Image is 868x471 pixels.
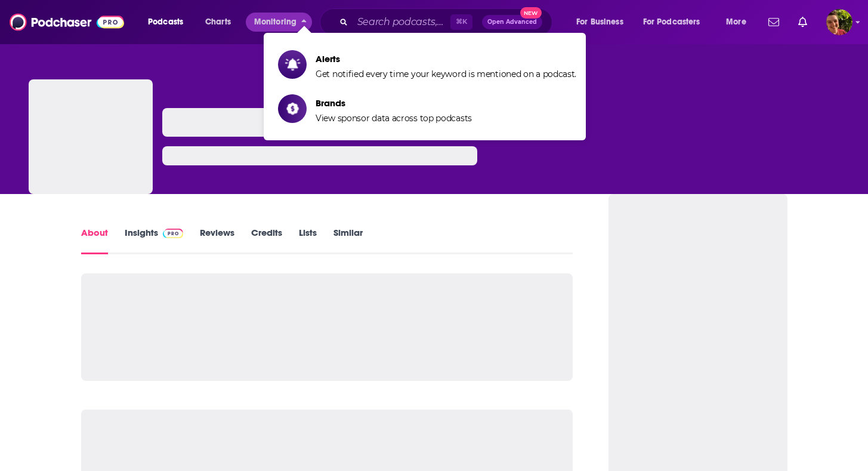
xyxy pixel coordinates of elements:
button: Show profile menu [826,9,852,35]
span: Monitoring [254,14,296,30]
span: Charts [205,14,231,30]
a: Similar [333,227,363,254]
a: Lists [299,227,317,254]
img: User Profile [826,9,852,35]
div: Search podcasts, credits, & more... [331,8,564,36]
button: Open AdvancedNew [482,15,542,29]
a: Show notifications dropdown [764,12,784,32]
input: Search podcasts, credits, & more... [353,13,450,32]
button: open menu [635,13,718,32]
img: Podchaser - Follow, Share and Rate Podcasts [10,11,124,33]
span: View sponsor data across top podcasts [316,113,472,124]
a: Reviews [200,227,234,254]
a: Show notifications dropdown [793,12,812,32]
button: close menu [246,13,312,32]
a: Charts [197,13,238,32]
a: About [81,227,108,254]
img: Podchaser Pro [163,229,184,238]
span: Alerts [316,53,576,64]
span: Logged in as Marz [826,9,852,35]
span: New [520,7,542,19]
a: InsightsPodchaser Pro [125,227,184,254]
span: For Podcasters [643,14,700,30]
a: Credits [251,227,282,254]
span: Open Advanced [487,19,537,25]
span: Podcasts [148,14,183,30]
button: open menu [140,13,199,32]
span: More [726,14,746,30]
span: ⌘ K [450,14,472,30]
button: open menu [568,13,638,32]
span: Get notified every time your keyword is mentioned on a podcast. [316,69,576,79]
span: For Business [576,14,623,30]
button: open menu [718,13,761,32]
span: Brands [316,97,472,109]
